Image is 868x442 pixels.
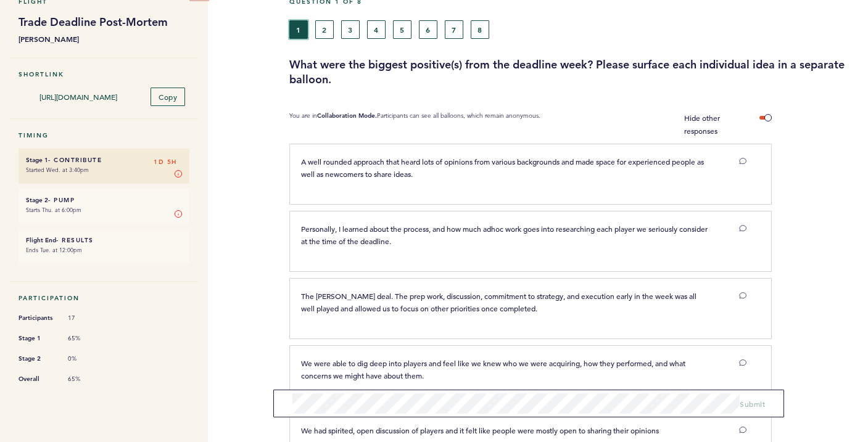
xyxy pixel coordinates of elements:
[341,20,360,39] button: 3
[19,294,189,302] h5: Participation
[315,20,334,39] button: 2
[317,112,377,120] b: Collaboration Mode.
[740,399,765,409] span: Submit
[68,314,105,322] span: 17
[289,20,308,39] button: 1
[26,156,48,164] small: Stage 1
[159,92,177,102] span: Copy
[301,358,687,380] span: We were able to dig deep into players and feel like we knew who we were acquiring, how they perfo...
[68,334,105,343] span: 65%
[19,131,189,139] h5: Timing
[471,20,489,39] button: 8
[289,112,540,137] p: You are in Participants can see all balloons, which remain anonymous.
[26,236,56,244] small: Flight End
[289,57,859,87] h3: What were the biggest positive(s) from the deadline week? Please surface each individual idea in ...
[19,33,189,45] b: [PERSON_NAME]
[19,373,56,385] span: Overall
[367,20,386,39] button: 4
[26,246,82,254] time: Ends Tue. at 12:00pm
[19,353,56,365] span: Stage 2
[68,375,105,383] span: 65%
[301,224,709,246] span: Personally, I learned about the process, and how much adhoc work goes into researching each playe...
[301,425,659,435] span: We had spirited, open discussion of players and it felt like people were mostly open to sharing t...
[26,196,48,204] small: Stage 2
[19,312,56,324] span: Participants
[26,166,89,174] time: Started Wed. at 3:40pm
[19,70,189,78] h5: Shortlink
[301,291,698,313] span: The [PERSON_NAME] deal. The prep work, discussion, commitment to strategy, and execution early in...
[68,354,105,363] span: 0%
[419,20,437,39] button: 6
[19,15,189,30] h1: Trade Deadline Post-Mortem
[26,196,182,204] h6: - Pump
[151,88,185,106] button: Copy
[19,332,56,345] span: Stage 1
[684,113,720,136] span: Hide other responses
[154,156,177,168] span: 1D 5H
[740,398,765,410] button: Submit
[26,206,81,214] time: Starts Thu. at 6:00pm
[393,20,411,39] button: 5
[301,157,706,179] span: A well rounded approach that heard lots of opinions from various backgrounds and made space for e...
[26,156,182,164] h6: - Contribute
[445,20,463,39] button: 7
[26,236,182,244] h6: - Results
